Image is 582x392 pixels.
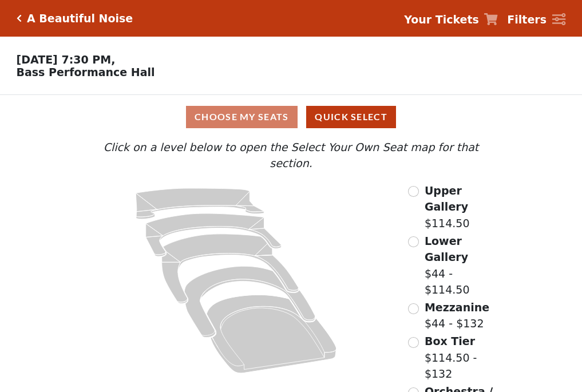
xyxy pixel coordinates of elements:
label: $44 - $114.50 [425,233,501,298]
span: Upper Gallery [425,184,468,213]
label: $114.50 - $132 [425,333,501,382]
label: $114.50 [425,183,501,232]
span: Box Tier [425,335,475,347]
a: Filters [507,11,565,28]
button: Quick Select [306,106,396,128]
strong: Filters [507,13,547,26]
a: Click here to go back to filters [17,14,22,22]
path: Orchestra / Parterre Circle - Seats Available: 7 [207,295,337,373]
path: Upper Gallery - Seats Available: 282 [136,188,264,219]
strong: Your Tickets [404,13,479,26]
a: Your Tickets [404,11,498,28]
path: Lower Gallery - Seats Available: 27 [146,213,282,256]
span: Mezzanine [425,301,489,314]
h5: A Beautiful Noise [27,12,133,25]
p: Click on a level below to open the Select Your Own Seat map for that section. [81,139,501,172]
label: $44 - $132 [425,299,489,332]
span: Lower Gallery [425,235,468,264]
